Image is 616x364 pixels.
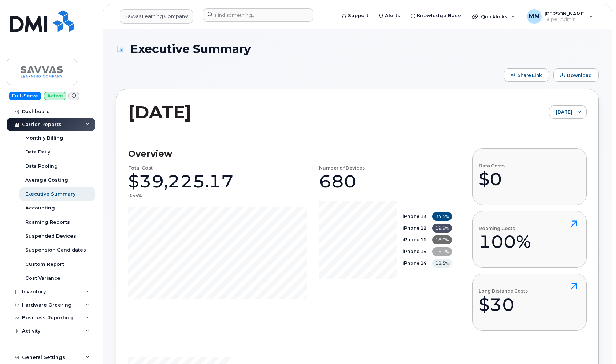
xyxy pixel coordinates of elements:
[472,274,587,330] button: Long Distance Costs$30
[402,237,426,242] b: iPhone 11
[584,332,611,359] iframe: Messenger Launcher
[319,166,365,170] h4: Number of Devices
[432,235,452,244] span: 18.0%
[128,148,452,159] h3: Overview
[553,68,599,82] button: Download
[128,101,192,123] h2: [DATE]
[402,213,426,219] b: iPhone 13
[517,73,542,78] span: Share Link
[128,192,142,198] div: 0.66%
[479,163,505,168] h4: Data Costs
[472,211,587,268] button: Roaming Costs100%
[130,42,251,55] span: Executive Summary
[479,226,531,231] h4: Roaming Costs
[479,289,528,293] h4: Long Distance Costs
[432,212,452,221] span: 34.5%
[402,225,426,231] b: iPhone 12
[432,224,452,233] span: 19.9%
[567,73,592,78] span: Download
[479,168,505,190] div: $0
[504,68,549,82] button: Share Link
[432,247,452,256] span: 15.1%
[402,249,426,254] b: iPhone 15
[402,260,426,266] b: iPhone 14
[479,294,528,316] div: $30
[128,170,234,192] div: $39,225.17
[549,106,572,119] span: September 2025
[128,166,153,170] h4: Total Cost
[319,170,356,192] div: 680
[479,231,531,253] div: 100%
[432,259,452,268] span: 12.5%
